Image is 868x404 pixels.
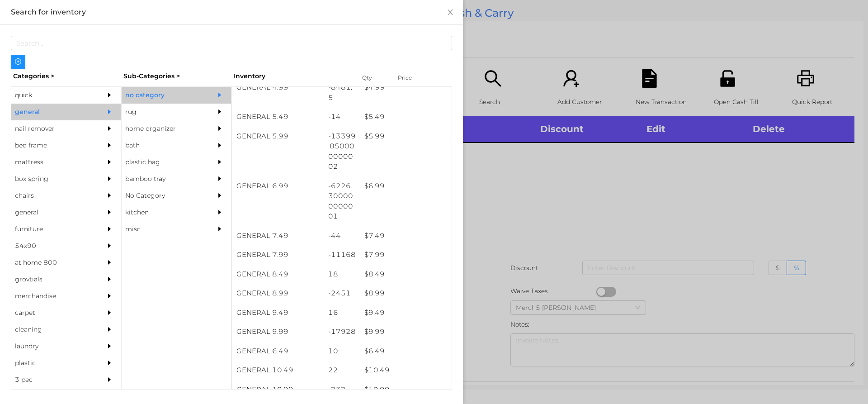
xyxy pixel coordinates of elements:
div: GENERAL 7.49 [232,226,324,246]
div: plastic [11,355,94,371]
i: icon: caret-right [106,309,113,316]
i: icon: caret-right [106,109,113,115]
i: icon: caret-right [217,226,223,232]
i: icon: caret-right [106,326,113,333]
i: icon: caret-right [106,176,113,182]
div: GENERAL 10.49 [232,361,324,380]
div: 3 pec [11,371,94,388]
div: -14 [324,107,360,127]
div: cleaning [11,321,94,338]
div: GENERAL 8.99 [232,284,324,303]
div: $ 6.99 [360,176,452,196]
div: chairs [11,187,94,204]
div: bamboo tray [122,171,204,187]
div: -2451 [324,284,360,303]
div: Sub-Categories > [121,69,231,83]
i: icon: caret-right [106,293,113,299]
div: -8481.5 [324,78,360,107]
i: icon: caret-right [106,360,113,366]
div: general [11,204,94,221]
div: box spring [11,171,94,187]
div: 16 [324,303,360,323]
div: $ 10.49 [360,361,452,380]
div: bed frame [11,137,94,154]
div: Qty [360,71,387,84]
i: icon: caret-right [217,159,223,165]
i: icon: caret-right [106,125,113,132]
div: -13399.850000000002 [324,127,360,176]
i: icon: caret-right [217,209,223,215]
div: $ 7.49 [360,226,452,246]
div: GENERAL 9.99 [232,322,324,342]
div: plastic bag [122,154,204,171]
div: carpet [11,304,94,321]
div: Categories > [11,69,121,83]
i: icon: caret-right [106,192,113,199]
i: icon: caret-right [106,343,113,349]
div: -232 [324,380,360,399]
div: general [11,104,94,120]
div: -44 [324,226,360,246]
div: No Category [122,187,204,204]
div: grovtials [11,271,94,288]
div: GENERAL 4.99 [232,78,324,97]
div: $ 7.99 [360,245,452,265]
div: $ 5.49 [360,107,452,127]
div: $ 6.49 [360,342,452,361]
div: $ 10.99 [360,380,452,399]
i: icon: caret-right [106,159,113,165]
div: GENERAL 5.49 [232,107,324,127]
div: 10 [324,342,360,361]
div: -6226.300000000001 [324,176,360,226]
i: icon: caret-right [106,376,113,383]
div: $ 8.49 [360,265,452,284]
div: merchandise [11,288,94,304]
i: icon: caret-right [217,125,223,132]
div: Price [396,71,432,84]
i: icon: caret-right [106,242,113,249]
div: mattress [11,154,94,171]
div: GENERAL 10.99 [232,380,324,399]
i: icon: caret-right [106,92,113,98]
div: GENERAL 6.99 [232,176,324,196]
i: icon: caret-right [106,142,113,148]
input: Search... [11,36,452,50]
div: quick [11,87,94,104]
i: icon: caret-right [217,109,223,115]
i: icon: caret-right [106,276,113,282]
i: icon: caret-right [217,192,223,199]
div: -11168 [324,245,360,265]
div: $ 9.49 [360,303,452,323]
i: icon: caret-right [106,226,113,232]
div: GENERAL 7.99 [232,245,324,265]
div: 54x90 [11,238,94,254]
i: icon: caret-right [106,259,113,266]
div: misc [122,221,204,238]
div: bath [122,137,204,154]
div: nail remover [11,120,94,137]
div: 22 [324,361,360,380]
div: laundry [11,338,94,355]
div: GENERAL 6.49 [232,342,324,361]
div: GENERAL 5.99 [232,127,324,146]
div: furniture [11,221,94,238]
i: icon: close [447,9,454,16]
div: -17928 [324,322,360,342]
button: icon: plus-circle [11,55,25,69]
div: GENERAL 9.49 [232,303,324,323]
div: 18 [324,265,360,284]
i: icon: caret-right [217,92,223,98]
div: home organizer [122,120,204,137]
div: rug [122,104,204,120]
div: $ 4.99 [360,78,452,97]
i: icon: caret-right [217,142,223,148]
div: Inventory [234,71,351,81]
div: $ 8.99 [360,284,452,303]
i: icon: caret-right [106,209,113,215]
div: kitchen [122,204,204,221]
div: $ 5.99 [360,127,452,146]
div: at home 800 [11,254,94,271]
i: icon: caret-right [217,176,223,182]
div: GENERAL 8.49 [232,265,324,284]
div: $ 9.99 [360,322,452,342]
